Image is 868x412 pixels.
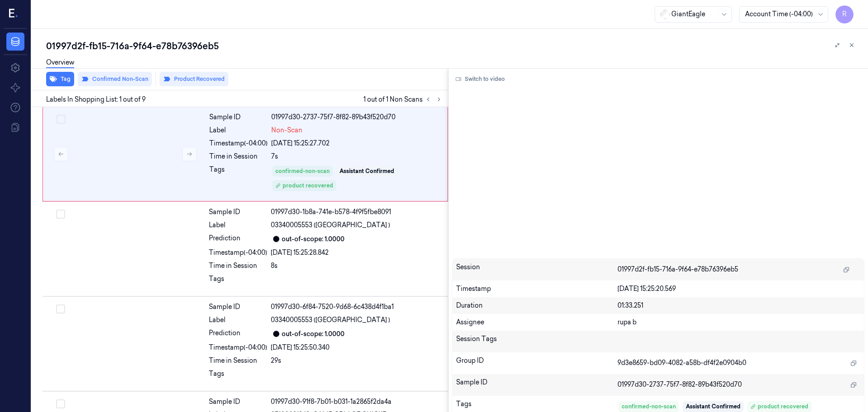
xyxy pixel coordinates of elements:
[618,318,860,327] div: rupa b
[622,403,676,411] div: confirmed-non-scan
[456,301,618,310] div: Duration
[209,302,267,312] div: Sample ID
[271,302,443,312] div: 01997d30-6f84-7520-9d68-6c438d4f1ba1
[56,399,65,408] button: Select row
[271,112,442,122] div: 01997d30-2737-75f7-8f82-89b43f520d70
[46,58,74,68] a: Overview
[271,315,390,325] span: 03340005553 ([GEOGRAPHIC_DATA] )
[209,112,268,122] div: Sample ID
[209,274,267,289] div: Tags
[271,343,443,352] div: [DATE] 15:25:50.340
[282,234,344,244] div: out-of-scope: 1.0000
[271,248,443,257] div: [DATE] 15:25:28.842
[57,115,66,124] button: Select row
[750,403,808,411] div: product recovered
[456,262,618,277] div: Session
[209,315,267,325] div: Label
[209,152,268,161] div: Time in Session
[271,126,302,135] span: Non-Scan
[56,210,65,219] button: Select row
[209,343,267,352] div: Timestamp (-04:00)
[271,356,443,365] div: 29s
[271,261,443,271] div: 8s
[271,139,442,148] div: [DATE] 15:25:27.702
[618,380,742,389] span: 01997d30-2737-75f7-8f82-89b43f520d70
[456,318,618,327] div: Assignee
[209,328,267,339] div: Prediction
[275,182,333,190] div: product recovered
[209,165,268,192] div: Tags
[209,220,267,230] div: Label
[46,72,74,86] button: Tag
[271,207,443,217] div: 01997d30-1b8a-741e-b578-4f9f5fbe8091
[282,329,344,339] div: out-of-scope: 1.0000
[271,397,443,407] div: 01997d30-91f8-7b01-b031-1a2865f2da4a
[835,5,854,23] button: R
[209,356,267,365] div: Time in Session
[209,207,267,217] div: Sample ID
[209,126,268,135] div: Label
[56,304,65,314] button: Select row
[618,265,738,274] span: 01997d2f-fb15-716a-9f64-e78b76396eb5
[618,284,860,294] div: [DATE] 15:25:20.569
[46,95,146,104] span: Labels In Shopping List: 1 out of 9
[271,220,390,230] span: 03340005553 ([GEOGRAPHIC_DATA] )
[160,72,228,86] button: Product Recovered
[271,152,442,161] div: 7s
[209,139,268,148] div: Timestamp (-04:00)
[686,403,741,411] div: Assistant Confirmed
[618,301,860,310] div: 01:33.251
[452,72,509,86] button: Switch to video
[275,167,330,175] div: confirmed-non-scan
[456,334,618,349] div: Session Tags
[78,72,152,86] button: Confirmed Non-Scan
[209,248,267,257] div: Timestamp (-04:00)
[618,358,746,368] span: 9d3e8659-bd09-4082-a58b-df4f2e0904b0
[209,369,267,384] div: Tags
[209,261,267,271] div: Time in Session
[209,234,267,244] div: Prediction
[340,167,394,175] div: Assistant Confirmed
[456,378,618,392] div: Sample ID
[46,40,861,52] div: 01997d2f-fb15-716a-9f64-e78b76396eb5
[456,356,618,370] div: Group ID
[456,284,618,294] div: Timestamp
[209,397,267,407] div: Sample ID
[363,94,444,105] span: 1 out of 1 Non Scans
